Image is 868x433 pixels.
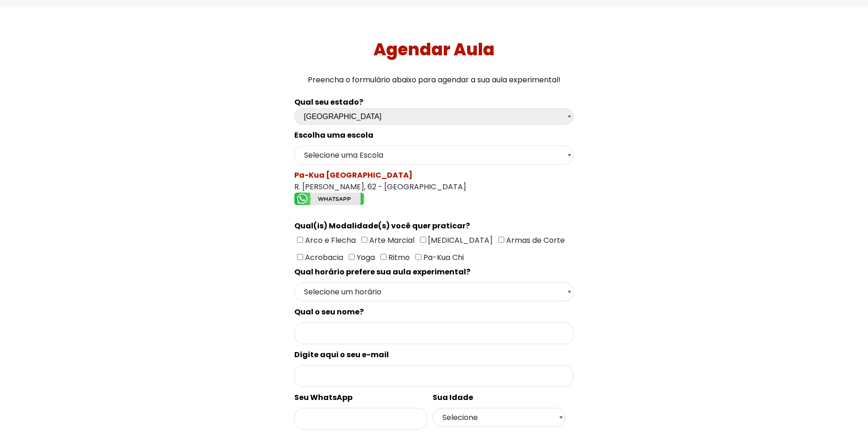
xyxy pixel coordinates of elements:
[504,235,565,246] span: Armas de Corte
[355,252,375,263] span: Yoga
[421,252,464,263] span: Pa-Kua Chi
[4,73,865,86] p: Preencha o formulário abaixo para agendar a sua aula experimental!
[4,40,865,60] h1: Agendar Aula
[294,220,470,231] spam: Qual(is) Modalidade(s) você quer praticar?
[303,235,356,246] span: Arco e Flecha
[415,254,421,260] input: Pa-Kua Chi
[349,254,355,260] input: Yoga
[426,235,493,246] span: [MEDICAL_DATA]
[433,392,473,403] spam: Sua Idade
[294,266,470,277] spam: Qual horário prefere sua aula experimental?
[294,392,353,403] spam: Seu WhatsApp
[420,237,426,243] input: [MEDICAL_DATA]
[294,170,413,180] spam: Pa-Kua [GEOGRAPHIC_DATA]
[297,237,303,243] input: Arco e Flecha
[361,237,367,243] input: Arte Marcial
[498,237,504,243] input: Armas de Corte
[387,252,410,263] span: Ritmo
[294,97,363,107] b: Qual seu estado?
[303,252,343,263] span: Acrobacia
[294,169,574,208] div: R. [PERSON_NAME], 62 - [GEOGRAPHIC_DATA]
[294,130,373,140] spam: Escolha uma escola
[367,235,414,246] span: Arte Marcial
[294,193,364,205] img: whatsapp
[294,306,364,317] spam: Qual o seu nome?
[380,254,387,260] input: Ritmo
[297,254,303,260] input: Acrobacia
[294,349,389,360] spam: Digite aqui o seu e-mail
